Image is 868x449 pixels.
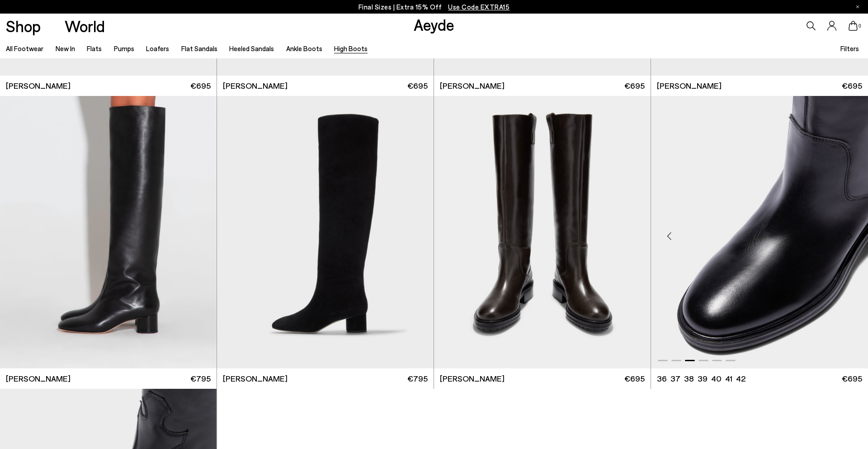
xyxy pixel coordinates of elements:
a: Pumps [114,44,134,53]
div: 3 / 6 [651,96,868,368]
span: Filters [840,44,859,53]
li: 37 [670,373,680,384]
span: €795 [190,373,211,384]
div: 1 / 6 [217,96,434,368]
li: 40 [711,373,722,384]
li: 42 [736,373,745,384]
span: €695 [624,80,645,91]
span: €695 [407,80,428,91]
a: New In [56,44,75,53]
a: High Boots [334,44,368,53]
span: [PERSON_NAME] [440,80,505,91]
span: [PERSON_NAME] [657,80,722,91]
span: €695 [190,80,211,91]
a: Shop [6,18,41,34]
li: 38 [684,373,694,384]
li: 36 [657,373,667,384]
a: Heeled Sandals [229,44,274,53]
a: Aeyde [414,15,454,34]
span: €695 [842,80,862,91]
a: 0 [849,21,858,31]
img: Willa Suede Over-Knee Boots [217,96,434,368]
span: [PERSON_NAME] [223,373,288,384]
ul: variant [657,373,743,384]
span: €695 [842,373,862,384]
div: Next slide [836,222,863,249]
a: [PERSON_NAME] €795 [217,368,434,389]
a: Flat Sandals [181,44,217,53]
a: [PERSON_NAME] €695 [434,76,651,96]
div: Previous slide [656,222,683,249]
img: Henry Knee-High Boots [651,96,868,368]
a: Ankle Boots [286,44,322,53]
div: 5 / 6 [434,96,651,368]
a: Next slide Previous slide [434,96,651,368]
a: Loafers [146,44,169,53]
span: [PERSON_NAME] [6,80,71,91]
span: Navigate to /collections/ss25-final-sizes [448,3,509,11]
span: [PERSON_NAME] [440,373,505,384]
a: World [65,18,105,34]
img: Henry Knee-High Boots [434,96,651,368]
p: Final Sizes | Extra 15% Off [359,1,510,13]
a: Next slide Previous slide [217,96,434,368]
span: [PERSON_NAME] [223,80,288,91]
a: 36 37 38 39 40 41 42 €695 [651,368,868,389]
a: [PERSON_NAME] €695 [217,76,434,96]
span: 0 [858,24,862,29]
span: €695 [624,373,645,384]
span: €795 [407,373,428,384]
a: Next slide Previous slide [651,96,868,368]
span: [PERSON_NAME] [6,373,71,384]
a: [PERSON_NAME] €695 [434,368,651,389]
a: Flats [87,44,102,53]
li: 39 [698,373,708,384]
a: All Footwear [6,44,43,53]
li: 41 [725,373,732,384]
a: [PERSON_NAME] €695 [651,76,868,96]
